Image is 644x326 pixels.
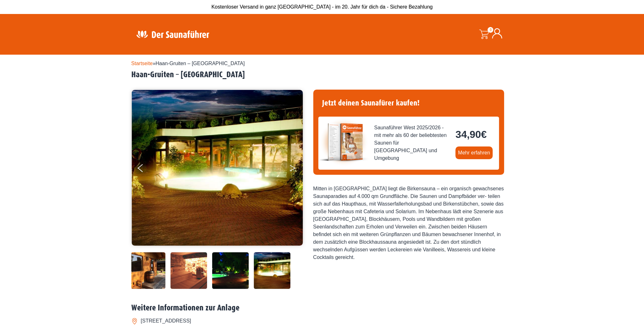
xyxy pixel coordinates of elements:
[481,129,487,140] span: €
[488,27,493,33] span: 0
[131,61,245,66] span: »
[318,95,499,112] h4: Jetzt deinen Saunafürer kaufen!
[313,185,504,261] div: Mitten in [GEOGRAPHIC_DATA] liegt die Birkensauna – ein organisch gewachsenes Saunaparadies auf 4...
[138,161,154,177] button: Previous
[289,161,305,177] button: Next
[455,129,487,140] bdi: 34,90
[131,303,513,313] h2: Weitere Informationen zur Anlage
[156,61,245,66] span: Haan-Gruiten – [GEOGRAPHIC_DATA]
[131,316,513,326] li: [STREET_ADDRESS]
[131,61,153,66] a: Startseite
[211,4,433,10] span: Kostenloser Versand in ganz [GEOGRAPHIC_DATA] - im 20. Jahr für dich da - Sichere Bezahlung
[318,117,369,167] img: der-saunafuehrer-2025-west.jpg
[131,70,513,80] h2: Haan-Gruiten – [GEOGRAPHIC_DATA]
[374,124,451,162] span: Saunaführer West 2025/2026 - mit mehr als 60 der beliebtesten Saunen für [GEOGRAPHIC_DATA] und Um...
[455,146,493,159] a: Mehr erfahren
